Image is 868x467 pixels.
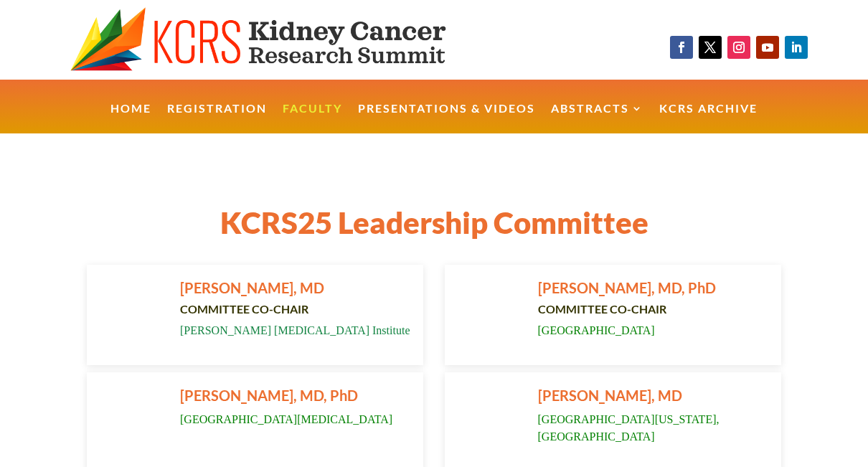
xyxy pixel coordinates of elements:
span: [PERSON_NAME], MD [538,387,682,404]
a: Presentations & Videos [358,103,535,134]
img: KCRS generic logo wide [70,7,492,72]
a: KCRS Archive [659,103,758,134]
a: Follow on Instagram [727,36,750,59]
span: [GEOGRAPHIC_DATA] [538,324,655,336]
h1: KCRS25 Leadership Committee [87,204,781,247]
span: [PERSON_NAME], MD, PhD [180,387,358,404]
a: Abstracts [551,103,643,134]
span: [GEOGRAPHIC_DATA][US_STATE], [GEOGRAPHIC_DATA] [538,413,720,443]
a: Follow on Youtube [756,36,779,59]
a: Follow on LinkedIn [785,36,808,59]
span: [PERSON_NAME], MD [180,279,324,296]
a: Follow on X [699,36,722,59]
strong: COMMITTEE CO-CHAIR [538,302,666,316]
span: [PERSON_NAME] [MEDICAL_DATA] Institute [180,324,410,336]
span: [PERSON_NAME], MD, PhD [538,279,716,296]
a: Registration [167,103,267,134]
strong: COMMITTEE CO-CHAIR [180,302,308,316]
a: Home [110,103,151,134]
a: Follow on Facebook [670,36,693,59]
span: [GEOGRAPHIC_DATA][MEDICAL_DATA] [180,413,392,425]
a: Faculty [283,103,342,134]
